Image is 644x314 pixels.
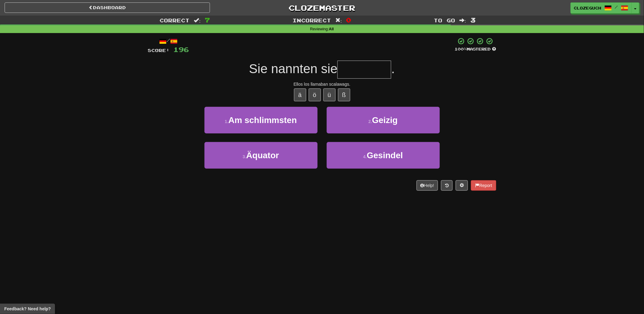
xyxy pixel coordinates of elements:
[294,88,306,101] button: ä
[219,2,425,13] a: Clozemaster
[243,154,246,159] small: 3 .
[225,119,229,124] small: 1 .
[327,107,440,133] button: 2.Geizig
[369,119,372,124] small: 2 .
[574,5,602,11] span: Clozeguch
[194,18,201,23] span: :
[249,62,338,76] span: Sie nannten sie
[367,151,403,160] span: Gesindel
[204,107,318,133] button: 1.Am schlimmsten
[329,27,334,31] strong: All
[327,142,440,169] button: 4.Gesindel
[246,151,279,160] span: Äquator
[338,88,350,101] button: ß
[204,142,318,169] button: 3.Äquator
[293,17,331,23] span: Incorrect
[391,62,395,76] span: .
[5,2,210,13] a: Dashboard
[346,16,351,24] span: 0
[434,17,455,23] span: To go
[323,88,336,101] button: ü
[417,180,438,191] button: Help!
[571,2,632,13] a: Clozeguch /
[460,18,466,23] span: :
[455,47,467,51] span: 100 %
[615,5,618,9] span: /
[160,17,190,23] span: Correct
[148,48,170,53] span: Score:
[470,16,476,24] span: 3
[228,115,297,125] span: Am schlimmsten
[372,115,398,125] span: Geizig
[148,37,189,45] div: /
[335,18,342,23] span: :
[205,16,210,24] span: 7
[148,81,496,87] div: Ellos los llamaban scalawags.
[309,88,321,101] button: ö
[441,180,453,191] button: Round history (alt+y)
[471,180,496,191] button: Report
[455,47,496,52] div: Mastered
[363,154,367,159] small: 4 .
[174,46,189,53] span: 196
[4,306,51,312] span: Open feedback widget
